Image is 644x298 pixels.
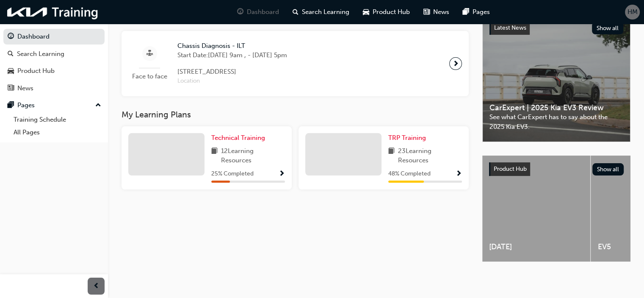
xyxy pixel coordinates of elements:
span: car-icon [363,7,369,17]
span: Product Hub [494,165,527,173]
span: Product Hub [373,7,410,17]
span: 25 % Completed [211,169,254,179]
span: search-icon [293,7,299,17]
div: Pages [17,100,35,110]
button: Pages [3,97,105,113]
a: Training Schedule [10,113,105,126]
span: See what CarExpert has to say about the 2025 Kia EV3. [489,112,623,131]
a: Product HubShow all [489,162,624,176]
a: pages-iconPages [456,3,497,21]
span: 48 % Completed [388,169,431,179]
div: News [17,84,33,93]
button: DashboardSearch LearningProduct HubNews [3,27,105,97]
h3: My Learning Plans [122,110,469,120]
a: guage-iconDashboard [230,3,286,21]
a: car-iconProduct Hub [356,3,417,21]
span: book-icon [388,146,395,165]
span: 12 Learning Resources [221,146,285,165]
button: Show all [592,163,624,175]
span: pages-icon [463,7,469,17]
span: Face to face [128,72,171,81]
a: Face to faceChassis Diagnosis - ILTStart Date:[DATE] 9am , - [DATE] 5pm[STREET_ADDRESS]Location [128,38,462,89]
span: next-icon [453,58,459,70]
span: News [433,7,449,17]
span: guage-icon [8,33,14,41]
button: HM [625,5,640,19]
a: Search Learning [3,46,105,62]
span: Chassis Diagnosis - ILT [177,41,287,51]
a: search-iconSearch Learning [286,3,356,21]
span: sessionType_FACE_TO_FACE-icon [146,48,153,59]
span: Dashboard [247,7,279,17]
a: Latest NewsShow allCarExpert | 2025 Kia EV3 ReviewSee what CarExpert has to say about the 2025 Ki... [482,14,630,142]
span: 23 Learning Resources [398,146,462,165]
div: Product Hub [17,66,55,76]
a: All Pages [10,126,105,139]
span: news-icon [423,7,430,17]
span: news-icon [8,85,14,92]
span: up-icon [95,100,101,111]
span: Show Progress [279,170,285,178]
span: Pages [473,7,490,17]
a: Product Hub [3,63,105,79]
span: Show Progress [456,170,462,178]
a: Latest NewsShow all [489,21,623,35]
span: car-icon [8,67,14,75]
span: prev-icon [93,281,100,292]
button: Show Progress [279,169,285,179]
span: Technical Training [211,134,265,142]
span: TRP Training [388,134,426,142]
span: Start Date: [DATE] 9am , - [DATE] 5pm [177,50,287,60]
span: guage-icon [237,7,243,17]
a: Dashboard [3,29,105,45]
span: CarExpert | 2025 Kia EV3 Review [489,103,623,113]
span: Search Learning [302,7,349,17]
span: Latest News [494,24,526,31]
a: News [3,81,105,96]
a: TRP Training [388,133,429,143]
button: Show Progress [456,169,462,179]
img: kia-training [4,3,102,21]
span: book-icon [211,146,218,165]
span: pages-icon [8,102,14,109]
span: [DATE] [489,242,583,252]
span: Location [177,76,287,86]
span: HM [627,7,638,17]
span: search-icon [8,50,14,58]
a: news-iconNews [417,3,456,21]
button: Show all [592,22,624,34]
a: Technical Training [211,133,268,143]
span: [STREET_ADDRESS] [177,67,287,77]
a: [DATE] [482,156,590,262]
div: Search Learning [17,49,64,59]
